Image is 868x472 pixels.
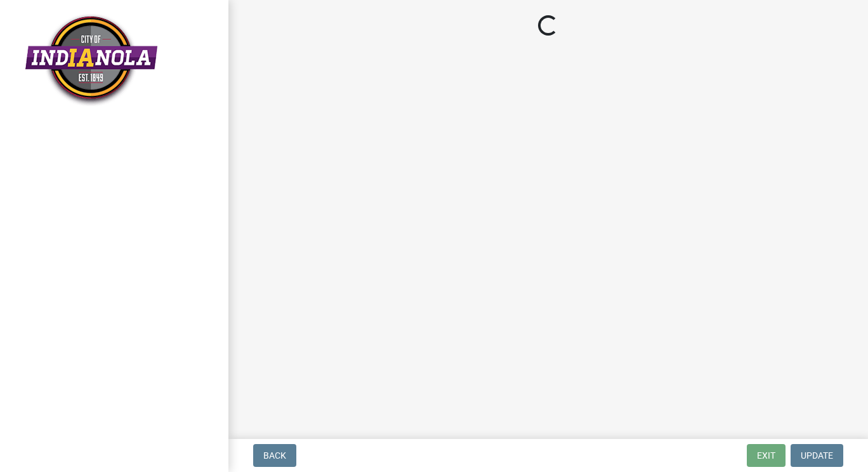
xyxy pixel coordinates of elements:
span: Back [263,450,286,461]
img: City of Indianola, Iowa [25,13,157,107]
button: Exit [747,444,786,467]
span: Update [801,450,833,461]
button: Back [253,444,296,467]
button: Update [791,444,843,467]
